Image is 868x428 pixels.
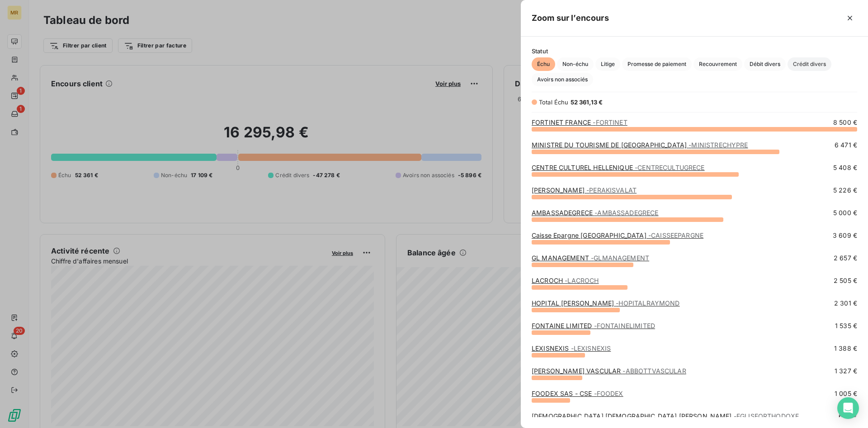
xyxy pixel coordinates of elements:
[744,57,786,71] button: Débit divers
[532,57,555,71] button: Échu
[521,118,868,417] div: grid
[835,321,857,330] span: 1 535 €
[539,99,569,106] span: Total Échu
[532,344,611,352] a: LEXISNEXIS
[532,73,593,86] button: Avoirs non associés
[532,299,680,307] a: HOPITAL [PERSON_NAME]
[788,57,831,71] button: Crédit divers
[571,99,603,106] span: 52 361,13 €
[834,276,857,285] span: 2 505 €
[833,231,857,240] span: 3 609 €
[532,367,686,375] a: [PERSON_NAME] VASCULAR
[557,57,594,71] button: Non-échu
[734,412,799,420] span: - EGLISEORTHODOXE
[693,57,742,71] button: Recouvrement
[622,57,692,71] button: Promesse de paiement
[833,118,857,127] span: 8 500 €
[532,412,799,420] a: [DEMOGRAPHIC_DATA] [DEMOGRAPHIC_DATA] [PERSON_NAME]
[834,344,857,353] span: 1 388 €
[835,389,857,398] span: 1 005 €
[689,141,748,149] span: - MINISTRECHYPRE
[532,12,609,24] h5: Zoom sur l’encours
[594,322,655,329] span: - FONTAINELIMITED
[594,390,623,397] span: - FOODEX
[532,141,748,149] a: MINISTRE DU TOURISME DE [GEOGRAPHIC_DATA]
[532,277,599,284] a: LACROCH
[532,47,857,55] span: Statut
[595,57,620,71] button: Litige
[833,186,857,195] span: 5 226 €
[532,186,637,194] a: [PERSON_NAME]
[833,208,857,217] span: 5 000 €
[532,231,703,239] a: Caisse Epargne [GEOGRAPHIC_DATA]
[623,367,686,375] span: - ABBOTTVASCULAR
[586,186,637,194] span: - PERAKISVALAT
[532,390,623,397] a: FOODEX SAS - CSE
[833,163,857,172] span: 5 408 €
[835,141,857,150] span: 6 471 €
[565,277,599,284] span: - LACROCH
[616,299,679,307] span: - HOPITALRAYMOND
[635,164,705,171] span: - CENTRECULTUGRECE
[532,164,705,171] a: CENTRE CULTUREL HELLENIQUE
[532,209,659,216] a: AMBASSADEGRECE
[591,254,649,262] span: - GLMANAGEMENT
[532,254,649,262] a: GL MANAGEMENT
[648,231,703,239] span: - CAISSEEPARGNE
[837,397,859,419] div: Open Intercom Messenger
[532,322,655,329] a: FONTAINE LIMITED
[835,367,857,376] span: 1 327 €
[532,118,627,126] a: FORTINET FRANCE
[834,254,857,263] span: 2 657 €
[571,344,611,352] span: - LEXISNEXIS
[593,118,627,126] span: - FORTINET
[594,209,658,216] span: - AMBASSADEGRECE
[834,299,857,308] span: 2 301 €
